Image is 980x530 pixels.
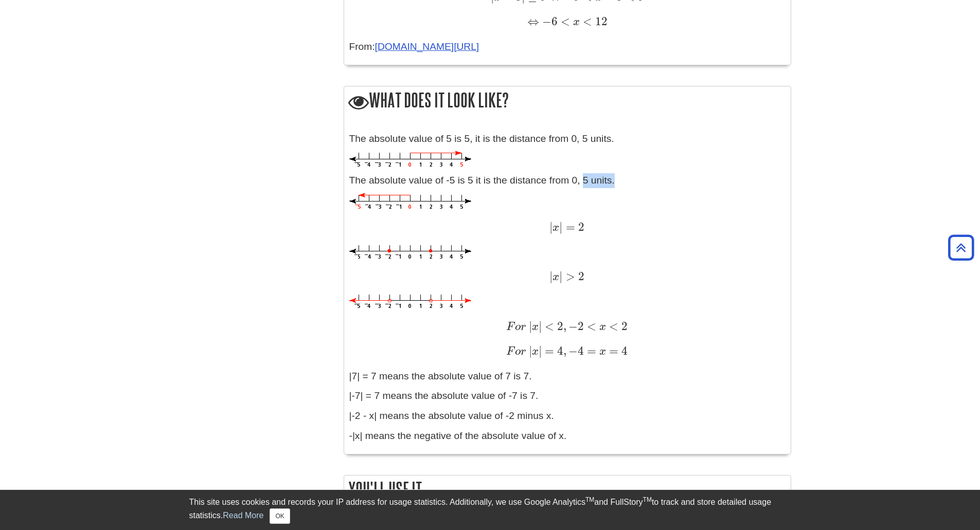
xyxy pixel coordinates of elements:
span: F [506,346,515,357]
span: 2 [575,220,584,234]
p: |7| = 7 means the absolute value of 7 is 7. [349,369,786,384]
span: 12 [592,14,608,28]
span: | [559,269,562,283]
span: o [515,346,521,357]
span: − [566,344,578,358]
span: x [553,222,559,233]
button: Close [270,508,290,524]
p: From: [349,40,786,54]
span: x [596,346,606,357]
span: 2 [575,269,584,283]
span: | [549,220,553,234]
h2: You'll use it... [344,476,791,503]
p: -|x| means the negative of the absolute value of x. [349,429,786,444]
div: This site uses cookies and records your IP address for usage statistics. Additionally, we use Goo... [189,496,791,524]
span: 2 [618,319,628,333]
span: , [563,344,566,358]
img: 5 Absolute [349,151,471,168]
span: | [559,220,562,234]
a: [DOMAIN_NAME][URL] [375,41,479,52]
p: The absolute value of -5 is 5 it is the distance from 0, 5 units. [349,173,786,188]
span: | [529,344,532,358]
span: < [580,14,592,28]
span: o [515,321,521,333]
span: F [506,321,515,333]
h2: What does it look like? [344,86,791,116]
span: | [529,319,532,333]
span: = [606,344,618,358]
span: x [570,16,580,28]
p: |-7| = 7 means the absolute value of -7 is 7. [349,389,786,404]
span: x [596,321,606,333]
span: 2 [554,319,563,333]
sup: TM [643,496,652,503]
span: x [532,321,539,333]
span: > [562,269,575,283]
span: = [562,220,575,234]
span: ⇔ [527,14,539,28]
span: 2 [578,319,584,333]
span: r [521,321,526,333]
img: Absolute 2 [349,245,471,260]
a: Back to Top [945,241,977,254]
p: The absolute value of 5 is 5, it is the distance from 0, 5 units. [349,132,786,147]
span: r [521,346,526,357]
span: x [532,346,539,357]
span: 4 [618,344,628,358]
sup: TM [585,496,594,503]
span: 6 [551,14,558,28]
span: | [549,269,553,283]
span: 4 [578,344,584,358]
img: Absolute -5 [349,193,471,210]
span: − [539,14,551,28]
span: < [558,14,570,28]
span: | [539,344,542,358]
p: |-2 - x| means the absolute value of -2 minus x. [349,409,786,424]
span: − [566,319,578,333]
span: 4 [554,344,563,358]
span: , [563,319,566,333]
span: < [542,319,554,333]
img: Absolute Greater Than 2 [349,295,471,309]
span: = [584,344,596,358]
span: < [606,319,618,333]
span: x [553,271,559,283]
a: Read More [223,511,263,520]
span: | [539,319,542,333]
span: < [584,319,596,333]
span: = [542,344,554,358]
